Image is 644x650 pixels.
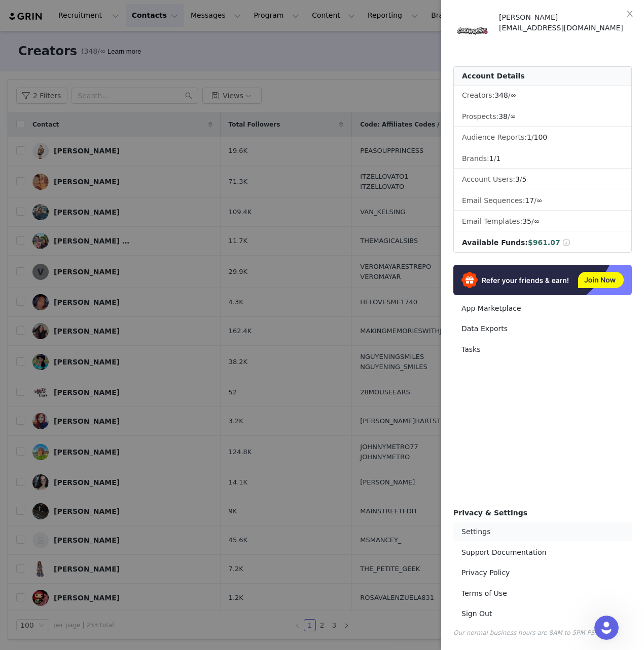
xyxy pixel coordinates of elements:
[527,133,531,141] span: 1
[453,12,491,50] img: d1c51b8f-0dea-40ec-a327-9405991b167f.png
[499,23,632,33] div: [EMAIL_ADDRESS][DOMAIN_NAME]
[54,85,161,93] span: Ticket has been updated • [DATE]
[8,115,195,138] div: Nikki says…
[511,91,517,99] span: ∞
[522,217,531,225] span: 35
[525,196,542,205] span: /
[489,154,494,162] span: 1
[49,13,122,23] p: Active in the last 15m
[453,584,632,603] a: Terms of Use
[8,138,195,221] div: Nikki says…
[494,91,508,99] span: 348
[536,196,543,205] span: ∞
[37,221,195,272] div: ok actually. The creator who originally brought this to my attention just emailed me and said her...
[454,212,631,231] li: Email Templates:
[178,4,196,22] div: Close
[453,563,632,582] a: Privacy Policy
[522,217,540,225] span: /
[454,67,631,86] div: Account Details
[454,191,631,211] li: Email Sequences:
[626,10,634,18] i: icon: close
[80,95,123,102] strong: In Progress
[454,86,631,105] li: Creators:
[594,616,619,640] iframe: To enrich screen reader interactions, please activate Accessibility in Grammarly extension settings
[494,91,516,99] span: /
[453,522,632,541] a: Settings
[454,170,631,189] li: Account Users:
[29,6,45,22] img: Profile image for John
[454,128,631,147] li: Audience Reports: /
[7,4,26,23] button: go back
[49,5,115,13] h1: [PERSON_NAME]
[525,196,534,205] span: 17
[56,34,147,56] a: Customer Ticket
[78,41,138,49] span: Customer Ticket
[453,265,632,295] img: Refer & Earn
[454,149,631,169] li: Brands:
[453,604,632,623] a: Sign Out
[453,319,632,338] a: Data Exports
[45,144,187,214] div: Ok, i made a new group added 1 creator to test and it seemed to work. I originally tried to keep ...
[8,274,195,314] div: Nikki says…
[8,221,195,273] div: Nikki says…
[528,238,560,247] span: $961.07
[159,4,178,23] button: Home
[522,175,527,183] span: 5
[453,629,599,636] span: Our normal business hours are 8AM to 5PM PST.
[56,121,187,131] div: i'll try creating a new discount group
[534,217,540,225] span: ∞
[498,112,516,120] span: /
[93,304,110,321] button: Scroll to bottom
[489,154,501,162] span: /
[45,280,187,300] div: I don;t know what happened or how it fixed itself but phew
[48,115,195,137] div: i'll try creating a new discount group
[453,509,527,517] span: Privacy & Settings
[453,299,632,318] a: App Marketplace
[37,274,195,306] div: I don;t know what happened or how it fixed itself but phew
[496,154,500,162] span: 1
[454,107,631,127] li: Prospects:
[499,12,632,23] div: [PERSON_NAME]
[37,138,195,220] div: Ok, i made a new group added 1 creator to test and it seemed to work. I originally tried to keep ...
[534,133,548,141] span: 100
[453,340,632,359] a: Tasks
[515,175,527,183] span: /
[45,227,187,266] div: ok actually. The creator who originally brought this to my attention just emailed me and said her...
[515,175,520,183] span: 3
[8,80,195,115] div: GRIN Helper says…
[498,112,508,120] span: 38
[510,112,516,120] span: ∞
[453,543,632,562] a: Support Documentation
[462,238,528,247] span: Available Funds:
